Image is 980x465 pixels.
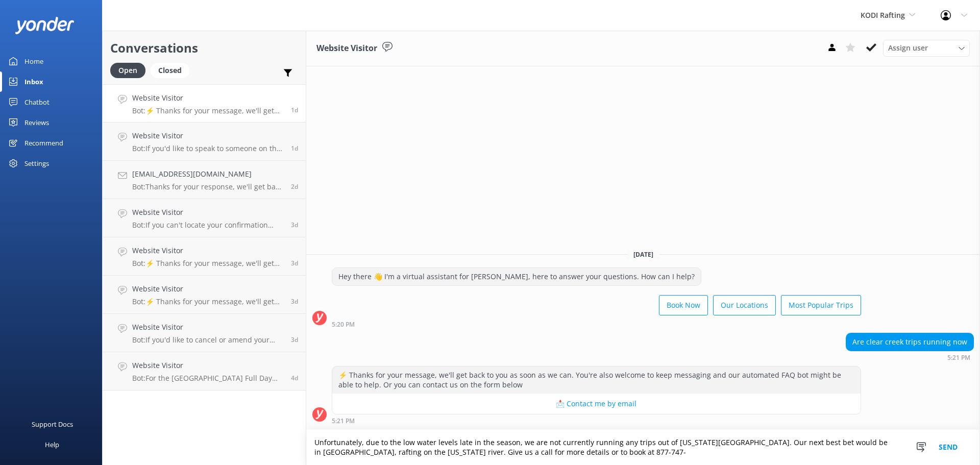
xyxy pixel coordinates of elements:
div: Recommend [24,133,63,153]
button: Most Popular Trips [781,295,861,315]
strong: 5:20 PM [332,322,355,328]
h4: Website Visitor [132,283,283,295]
strong: 5:21 PM [947,355,970,361]
img: yonder-white-logo.png [15,17,74,34]
p: Bot: If you'd like to speak to someone on the KODI Rafting team, please give us a call at [PHONE_... [132,144,283,153]
span: 05:21pm 14-Aug-2025 (UTC -06:00) America/Chihuahua [291,106,298,114]
span: Assign user [888,42,928,54]
a: Website VisitorBot:If you'd like to speak to someone on the KODI Rafting team, please give us a c... [103,123,306,161]
span: [DATE] [627,250,659,259]
h4: Website Visitor [132,92,283,104]
div: Support Docs [32,414,73,434]
a: Website VisitorBot:⚡ Thanks for your message, we'll get back to you as soon as we can. You're als... [103,276,306,314]
div: Are clear creek trips running now [846,333,973,351]
p: Bot: If you can't locate your confirmation email, please reach out via our contact form at [URL][... [132,221,283,230]
div: Inbox [24,71,43,92]
div: Home [24,51,43,71]
p: Bot: Thanks for your response, we'll get back to you as soon as we can during opening hours. [132,182,283,191]
div: 05:21pm 14-Aug-2025 (UTC -06:00) America/Chihuahua [846,354,974,361]
a: Website VisitorBot:⚡ Thanks for your message, we'll get back to you as soon as we can. You're als... [103,84,306,123]
h4: [EMAIL_ADDRESS][DOMAIN_NAME] [132,168,283,180]
strong: 5:21 PM [332,418,355,424]
div: Chatbot [24,92,50,112]
div: Closed [151,63,189,78]
div: ⚡ Thanks for your message, we'll get back to you as soon as we can. You're also welcome to keep m... [332,366,861,394]
a: [EMAIL_ADDRESS][DOMAIN_NAME]Bot:Thanks for your response, we'll get back to you as soon as we can... [103,161,306,199]
p: Bot: ⚡ Thanks for your message, we'll get back to you as soon as we can. You're also welcome to k... [132,259,283,268]
span: 05:59pm 12-Aug-2025 (UTC -06:00) America/Chihuahua [291,259,298,267]
button: Send [929,430,967,465]
div: Hey there 👋 I'm a virtual assistant for [PERSON_NAME], here to answer your questions. How can I h... [332,268,701,285]
span: 03:03pm 12-Aug-2025 (UTC -06:00) America/Chihuahua [291,335,298,344]
p: Bot: For the [GEOGRAPHIC_DATA] Full Day and Half Day Raft Trips, participants must be at least [D... [132,374,283,383]
h3: Website Visitor [316,42,377,55]
button: 📩 Contact me by email [332,394,861,414]
span: 03:59pm 12-Aug-2025 (UTC -06:00) America/Chihuahua [291,297,298,306]
div: Open [110,63,145,78]
p: Bot: If you'd like to cancel or amend your reservation, please give us a call at [PHONE_NUMBER] o... [132,335,283,345]
a: Website VisitorBot:⚡ Thanks for your message, we'll get back to you as soon as we can. You're als... [103,237,306,276]
h4: Website Visitor [132,245,283,256]
button: Our Locations [713,295,776,315]
h4: Website Visitor [132,322,283,333]
a: Closed [151,64,194,76]
div: Help [45,434,59,455]
h4: Website Visitor [132,130,283,141]
h4: Website Visitor [132,360,283,371]
div: Reviews [24,112,49,133]
a: Open [110,64,151,76]
div: Assign User [883,40,970,56]
span: 06:00pm 12-Aug-2025 (UTC -06:00) America/Chihuahua [291,221,298,229]
span: KODI Rafting [861,10,905,20]
span: 08:07pm 11-Aug-2025 (UTC -06:00) America/Chihuahua [291,374,298,382]
span: 03:00pm 13-Aug-2025 (UTC -06:00) America/Chihuahua [291,182,298,191]
textarea: Unfortunately, due to the low water levels late in the season, we are not currently running any t... [306,430,980,465]
a: Website VisitorBot:For the [GEOGRAPHIC_DATA] Full Day and Half Day Raft Trips, participants must ... [103,352,306,390]
div: 05:21pm 14-Aug-2025 (UTC -06:00) America/Chihuahua [332,417,861,424]
p: Bot: ⚡ Thanks for your message, we'll get back to you as soon as we can. You're also welcome to k... [132,106,283,115]
div: Settings [24,153,49,174]
div: 05:20pm 14-Aug-2025 (UTC -06:00) America/Chihuahua [332,321,861,328]
span: 04:12pm 14-Aug-2025 (UTC -06:00) America/Chihuahua [291,144,298,153]
h2: Conversations [110,38,298,58]
a: Website VisitorBot:If you can't locate your confirmation email, please reach out via our contact ... [103,199,306,237]
a: Website VisitorBot:If you'd like to cancel or amend your reservation, please give us a call at [P... [103,314,306,352]
p: Bot: ⚡ Thanks for your message, we'll get back to you as soon as we can. You're also welcome to k... [132,297,283,306]
button: Book Now [659,295,708,315]
h4: Website Visitor [132,207,283,218]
